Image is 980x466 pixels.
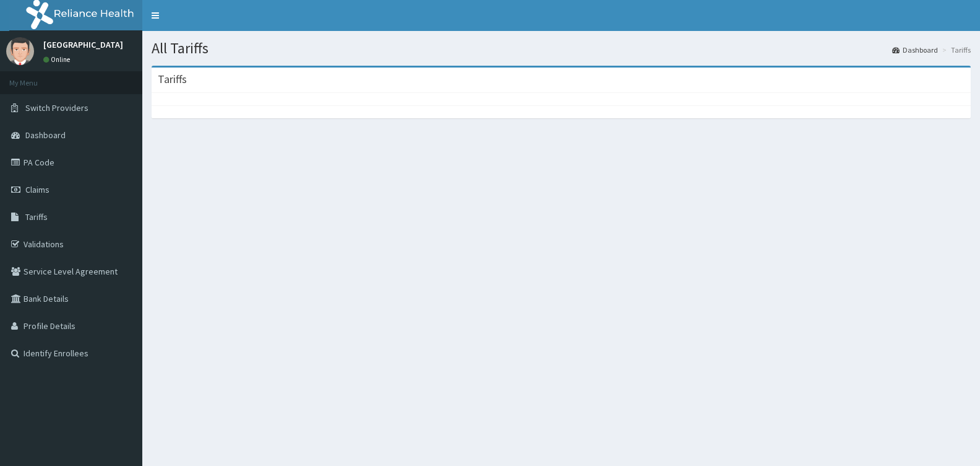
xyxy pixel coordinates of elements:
[43,55,73,64] a: Online
[25,184,49,195] span: Claims
[25,102,88,113] span: Switch Providers
[939,45,971,55] li: Tariffs
[25,211,48,222] span: Tariffs
[892,45,938,55] a: Dashboard
[6,37,34,65] img: User Image
[158,74,187,85] h3: Tariffs
[152,40,971,56] h1: All Tariffs
[43,40,123,49] p: [GEOGRAPHIC_DATA]
[25,130,66,141] span: Dashboard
